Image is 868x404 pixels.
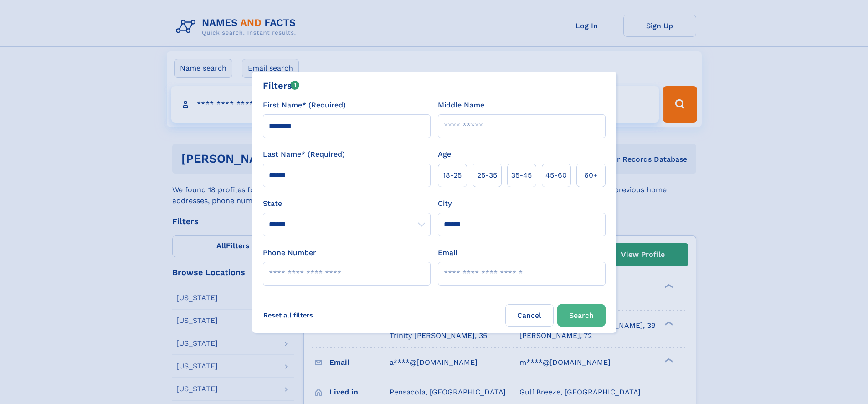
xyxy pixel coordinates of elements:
label: Email [438,247,457,258]
span: 60+ [584,170,598,181]
label: Cancel [505,304,554,327]
label: Age [438,149,451,160]
label: Middle Name [438,100,484,111]
label: Reset all filters [257,304,319,326]
span: 18‑25 [443,170,462,181]
div: Filters [263,79,300,92]
label: Phone Number [263,247,316,258]
label: State [263,198,431,209]
button: Search [557,304,606,327]
span: 25‑35 [477,170,497,181]
span: 35‑45 [511,170,532,181]
label: Last Name* (Required) [263,149,345,160]
label: First Name* (Required) [263,100,346,111]
label: City [438,198,452,209]
span: 45‑60 [545,170,567,181]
